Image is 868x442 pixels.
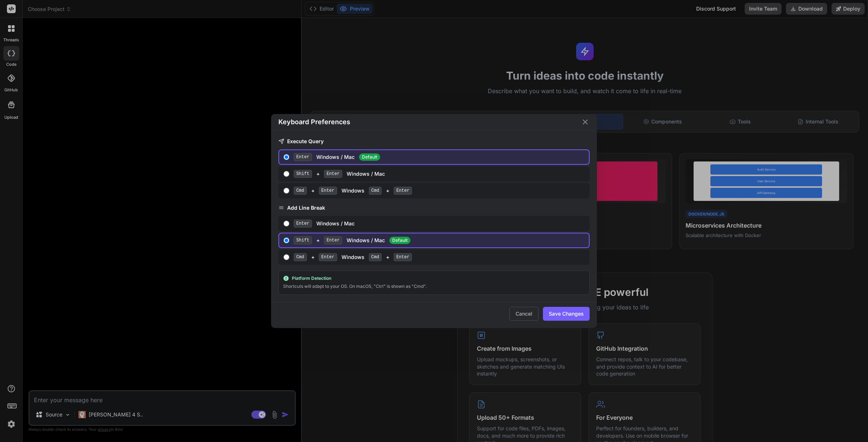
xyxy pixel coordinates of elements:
[283,188,289,194] input: Cmd+Enter Windows Cmd+Enter
[283,275,585,281] div: Platform Detection
[369,253,382,261] span: Cmd
[294,236,586,244] div: + Windows / Mac
[294,170,312,178] span: Shift
[324,170,342,178] span: Enter
[319,187,337,195] span: Enter
[509,307,539,321] button: Cancel
[581,118,590,126] button: Close
[294,220,312,228] span: Enter
[294,170,586,178] div: + Windows / Mac
[294,236,312,244] span: Shift
[278,117,350,127] h2: Keyboard Preferences
[294,187,586,195] div: + Windows +
[278,138,589,145] h3: Execute Query
[359,153,380,161] span: Default
[369,187,382,195] span: Cmd
[294,153,586,161] div: Windows / Mac
[394,187,412,195] span: Enter
[278,204,589,212] h3: Add Line Break
[394,253,412,261] span: Enter
[319,253,337,261] span: Enter
[324,236,342,244] span: Enter
[294,220,586,228] div: Windows / Mac
[294,153,312,161] span: Enter
[283,237,289,243] input: Shift+EnterWindows / MacDefault
[283,154,289,160] input: EnterWindows / Mac Default
[283,171,289,177] input: Shift+EnterWindows / Mac
[283,221,289,226] input: EnterWindows / Mac
[283,254,289,260] input: Cmd+Enter Windows Cmd+Enter
[543,307,590,321] button: Save Changes
[283,283,585,290] div: Shortcuts will adapt to your OS. On macOS, "Ctrl" is shown as "Cmd".
[294,253,307,261] span: Cmd
[294,253,586,261] div: + Windows +
[294,187,307,195] span: Cmd
[389,237,410,244] span: Default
